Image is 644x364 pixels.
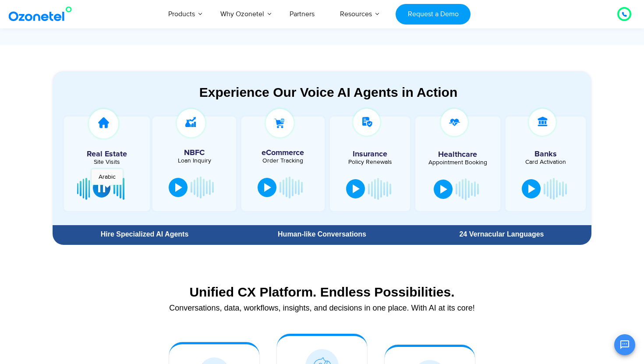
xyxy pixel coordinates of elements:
[396,4,471,25] a: Request a Demo
[510,159,581,165] div: Card Activation
[57,284,587,300] div: Unified CX Platform. Endless Possibilities.
[334,150,406,158] h5: Insurance
[61,85,595,100] div: Experience Our Voice AI Agents in Action
[57,231,232,238] div: Hire Specialized AI Agents
[68,150,145,158] h5: Real Estate
[416,231,587,238] div: 24 Vernacular Languages
[422,159,493,166] div: Appointment Booking
[68,159,145,165] div: Site Visits
[246,158,320,164] div: Order Tracking
[614,334,635,355] button: Open chat
[246,149,320,157] h5: eCommerce
[157,158,231,164] div: Loan Inquiry
[334,159,406,165] div: Policy Renewals
[422,151,493,159] h5: Healthcare
[510,150,581,158] h5: Banks
[157,149,231,157] h5: NBFC
[57,304,587,312] div: Conversations, data, workflows, insights, and decisions in one place. With AI at its core!
[237,231,407,238] div: Human-like Conversations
